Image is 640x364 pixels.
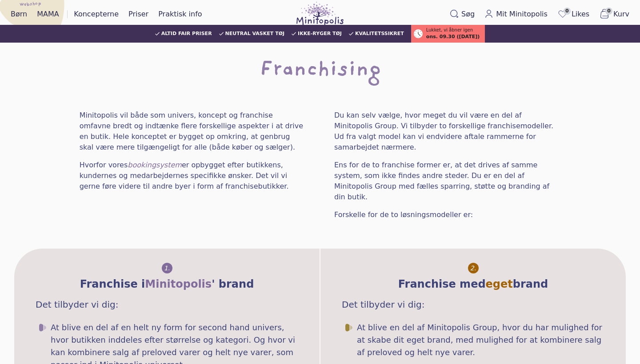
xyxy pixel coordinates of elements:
[572,9,589,20] span: Likes
[260,57,381,85] h2: Franchising
[481,7,551,21] a: Mit Minitopolis
[225,31,285,36] span: Neutral vasket tøj
[596,7,633,22] button: 0Kurv
[128,161,182,169] a: bookingsystem
[398,277,548,291] h3: Franchise med brand
[613,9,629,20] span: Kurv
[446,7,478,21] button: Søg
[296,2,344,27] img: Minitopolis logo
[80,277,254,291] h3: Franchise i ' brand
[426,27,473,33] span: Lukket, vi åbner igen
[33,7,63,21] a: MAMA
[161,31,212,36] span: Altid fair priser
[334,110,560,153] div: Du kan selv vælge, hvor meget du vil være en del af Minitopolis Group. Vi tilbyder to forskellige...
[342,298,604,311] h4: Det tilbyder vi dig:
[357,321,604,359] span: At blive en del af Minitopolis Group, hvor du har mulighed for at skabe dit eget brand, med mulig...
[7,7,31,21] a: Børn
[162,263,172,273] p: 1.
[411,25,485,43] a: Lukket, vi åbner igenons. 09.30 ([DATE])
[496,9,548,20] span: Mit Minitopolis
[468,263,479,273] p: 2.
[486,278,513,290] span: eget
[298,31,342,36] span: Ikke-ryger tøj
[80,110,306,153] div: Minitopolis vil både som univers, koncept og franchise omfavne bredt og indtænke flere forskellig...
[355,31,404,36] span: Kvalitetssikret
[564,8,571,15] span: 0
[36,298,298,311] h4: Det tilbyder vi dig:
[461,9,475,20] span: Søg
[334,160,560,202] div: Ens for de to franchise former er, at det drives af samme system, som ikke findes andre steder. D...
[155,7,205,21] a: Praktisk info
[80,160,306,192] div: Hvorfor vores er opbygget efter butikkens, kundernes og medarbejdernes specifikke ønsker. Det vil...
[145,278,212,290] span: Minitopolis
[605,8,612,15] span: 0
[70,7,122,21] a: Koncepterne
[334,210,560,220] div: Forskelle for de to løsningsmodeller er:
[125,7,152,21] a: Priser
[554,7,593,22] a: 0Likes
[426,33,480,41] span: ons. 09.30 ([DATE])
